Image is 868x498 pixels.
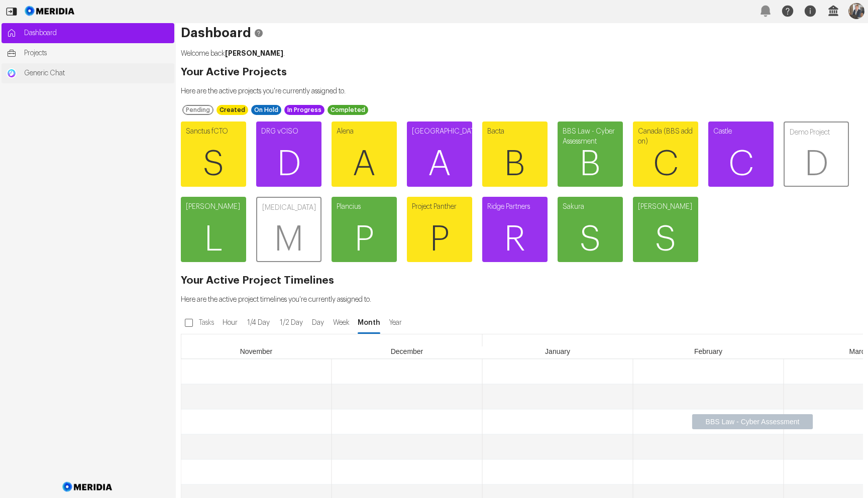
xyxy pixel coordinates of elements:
a: [GEOGRAPHIC_DATA]A [407,121,472,187]
a: BactaB [482,121,548,187]
a: Generic ChatGeneric Chat [2,63,174,83]
span: Generic Chat [24,68,169,78]
span: A [407,134,472,194]
span: 1/2 Day [277,318,305,328]
h2: Your Active Projects [181,67,863,77]
span: Projects [24,48,169,58]
span: Dashboard [24,28,169,38]
a: Canada (BBS add on)C [633,121,698,187]
span: S [633,209,698,270]
p: Here are the active project timelines you're currently assigned to. [181,295,863,305]
span: L [181,209,246,270]
a: SakuraS [558,197,623,262]
label: Tasks [197,314,218,332]
span: S [558,209,623,270]
span: S [181,134,246,194]
strong: [PERSON_NAME] [225,50,283,57]
div: Completed [328,105,368,115]
a: Project PantherP [407,197,472,262]
div: In Progress [284,105,324,115]
p: Welcome back . [181,48,863,59]
div: Created [216,105,248,115]
span: C [633,134,698,194]
a: [PERSON_NAME]L [181,197,246,262]
span: B [482,134,548,194]
span: M [257,209,320,270]
a: Ridge PartnersR [482,197,548,262]
h1: Dashboard [181,28,863,38]
a: Demo ProjectD [784,121,849,187]
span: C [708,134,774,194]
a: CastleC [708,121,774,187]
a: DRG vCISOD [256,121,321,187]
img: Meridia Logo [61,476,115,498]
span: D [256,134,321,194]
a: BBS Law - Cyber AssessmentB [558,121,623,187]
span: 1/4 Day [245,318,272,328]
a: AlenaA [332,121,397,187]
span: Hour [221,318,240,328]
a: Sanctus fCTOS [181,121,246,187]
span: Week [331,318,352,328]
span: P [332,209,397,270]
a: [PERSON_NAME]S [633,197,698,262]
span: B [558,134,623,194]
span: P [407,209,472,270]
a: Dashboard [2,23,174,43]
a: [MEDICAL_DATA]M [256,197,321,262]
span: R [482,209,548,270]
img: Profile Icon [848,3,864,19]
h2: Your Active Project Timelines [181,276,863,286]
div: Pending [182,105,213,115]
span: Year [386,318,404,328]
p: Here are the active projects you're currently assigned to. [181,86,863,96]
a: Projects [2,43,174,63]
img: Generic Chat [7,68,17,78]
span: Month [357,318,381,328]
span: A [332,134,397,194]
span: Day [310,318,325,328]
a: PlanciusP [332,197,397,262]
div: On Hold [251,105,281,115]
span: D [785,134,848,194]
